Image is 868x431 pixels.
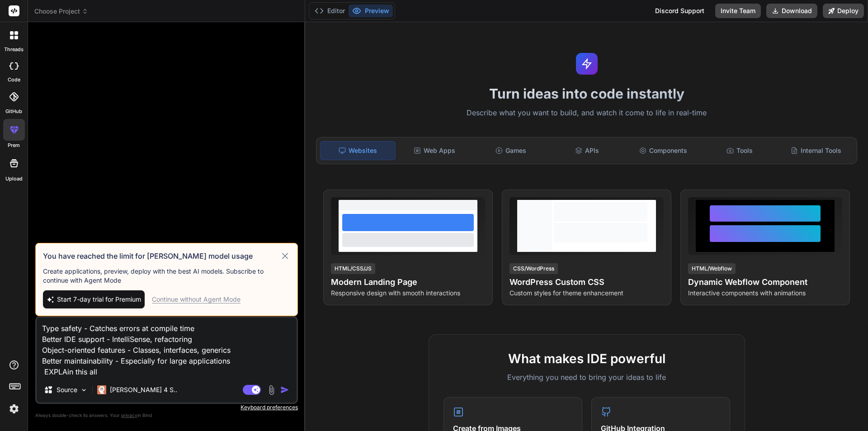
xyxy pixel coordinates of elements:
textarea: Type safety - Catches errors at compile time Better IDE support - IntelliSense, refactoring Objec... [37,317,297,377]
p: Interactive components with animations [688,289,842,298]
label: Upload [5,175,23,183]
h2: What makes IDE powerful [443,349,730,368]
h1: Turn ideas into code instantly [311,85,863,102]
div: Internal Tools [778,141,853,160]
p: Describe what you want to build, and watch it come to life in real-time [311,107,863,119]
p: Everything you need to bring your ideas to life [443,372,730,383]
button: Deploy [823,4,864,18]
button: Editor [311,5,349,17]
p: Source [57,385,77,394]
h4: Modern Landing Page [331,276,485,289]
p: Create applications, preview, deploy with the best AI models. Subscribe to continue with Agent Mode [43,267,290,285]
p: Always double-check its answers. Your in Bind [35,411,298,420]
label: code [8,76,20,84]
img: settings [6,401,22,417]
div: Components [626,141,701,160]
div: APIs [550,141,624,160]
div: Continue without Agent Mode [152,295,241,304]
p: Keyboard preferences [35,404,298,411]
h3: You have reached the limit for [PERSON_NAME] model usage [43,251,280,261]
img: attachment [266,385,277,395]
div: Websites [320,141,396,160]
span: privacy [121,412,137,418]
label: prem [8,142,20,149]
button: Preview [349,5,393,17]
div: Web Apps [397,141,472,160]
h4: Dynamic Webflow Component [688,276,842,289]
p: [PERSON_NAME] 4 S.. [110,385,177,394]
img: icon [280,385,289,394]
div: Games [474,141,548,160]
h4: WordPress Custom CSS [509,276,664,289]
button: Invite Team [715,4,761,18]
p: Custom styles for theme enhancement [509,289,664,298]
div: HTML/CSS/JS [331,263,375,274]
span: Start 7-day trial for Premium [57,295,141,304]
div: Discord Support [650,4,710,18]
div: HTML/Webflow [688,263,736,274]
img: Claude 4 Sonnet [97,385,106,394]
label: threads [4,46,24,53]
button: Start 7-day trial for Premium [43,290,145,308]
div: Tools [703,141,777,160]
button: Download [766,4,817,18]
img: Pick Models [80,386,88,394]
span: Choose Project [34,7,88,16]
label: GitHub [5,108,22,115]
p: Responsive design with smooth interactions [331,289,485,298]
div: CSS/WordPress [509,263,558,274]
